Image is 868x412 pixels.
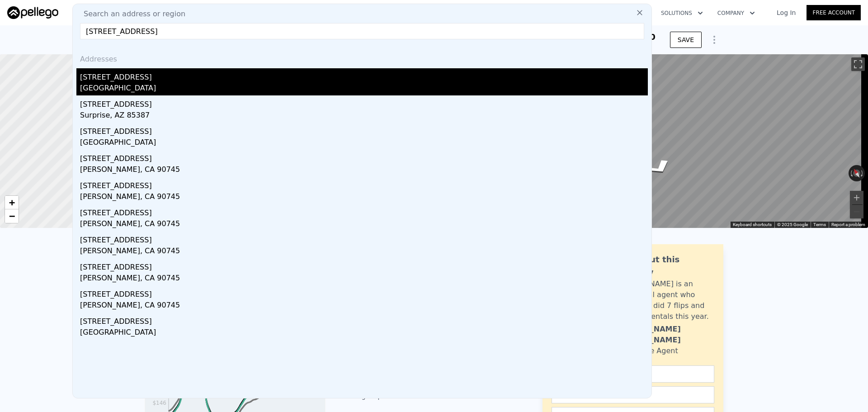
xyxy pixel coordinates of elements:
[5,196,19,209] a: Zoom in
[80,150,648,164] div: [STREET_ADDRESS]
[80,273,648,285] div: [PERSON_NAME], CA 90745
[850,205,863,218] button: Zoom out
[76,9,185,19] span: Search an address or region
[613,279,714,322] div: [PERSON_NAME] is an active local agent who personally did 7 flips and bought 3 rentals this year.
[80,191,648,204] div: [PERSON_NAME], CA 90745
[152,400,166,406] tspan: $146
[807,5,861,20] a: Free Account
[850,191,863,204] button: Zoom in
[813,222,826,227] a: Terms (opens in new tab)
[80,137,648,150] div: [GEOGRAPHIC_DATA]
[80,23,644,39] input: Enter an address, city, region, neighborhood or zip code
[623,154,690,181] path: Go South, N Eucalyptus Ave
[80,164,648,177] div: [PERSON_NAME], CA 90745
[80,110,648,123] div: Surprise, AZ 85387
[613,324,714,346] div: [PERSON_NAME] [PERSON_NAME]
[654,5,710,21] button: Solutions
[777,222,808,227] span: © 2025 Google
[80,123,648,137] div: [STREET_ADDRESS]
[80,83,648,95] div: [GEOGRAPHIC_DATA]
[831,222,865,227] a: Report a problem
[80,327,648,340] div: [GEOGRAPHIC_DATA]
[849,165,864,182] button: Reset the view
[80,95,648,110] div: [STREET_ADDRESS]
[80,285,648,300] div: [STREET_ADDRESS]
[80,258,648,273] div: [STREET_ADDRESS]
[80,218,648,231] div: [PERSON_NAME], CA 90745
[76,47,648,68] div: Addresses
[860,165,865,181] button: Rotate clockwise
[613,253,714,279] div: Ask about this property
[670,32,702,48] button: SAVE
[9,197,15,208] span: +
[80,300,648,313] div: [PERSON_NAME], CA 90745
[766,8,807,17] a: Log In
[80,204,648,218] div: [STREET_ADDRESS]
[849,165,854,181] button: Rotate counterclockwise
[710,5,762,21] button: Company
[851,57,865,71] button: Toggle fullscreen view
[9,210,15,222] span: −
[705,31,723,49] button: Show Options
[7,6,58,19] img: Pellego
[80,246,648,258] div: [PERSON_NAME], CA 90745
[80,68,648,83] div: [STREET_ADDRESS]
[733,222,772,228] button: Keyboard shortcuts
[80,177,648,191] div: [STREET_ADDRESS]
[80,231,648,246] div: [STREET_ADDRESS]
[80,313,648,327] div: [STREET_ADDRESS]
[5,209,19,223] a: Zoom out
